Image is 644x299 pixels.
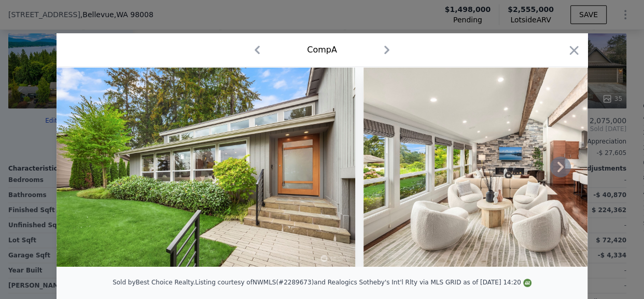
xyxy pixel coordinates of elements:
[307,44,337,56] div: Comp A
[113,279,195,286] div: Sold by Best Choice Realty .
[523,279,531,287] img: NWMLS Logo
[57,67,355,267] img: Property Img
[195,279,531,286] div: Listing courtesy of NWMLS (#2289673) and Realogics Sotheby's Int'l Rlty via MLS GRID as of [DATE]...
